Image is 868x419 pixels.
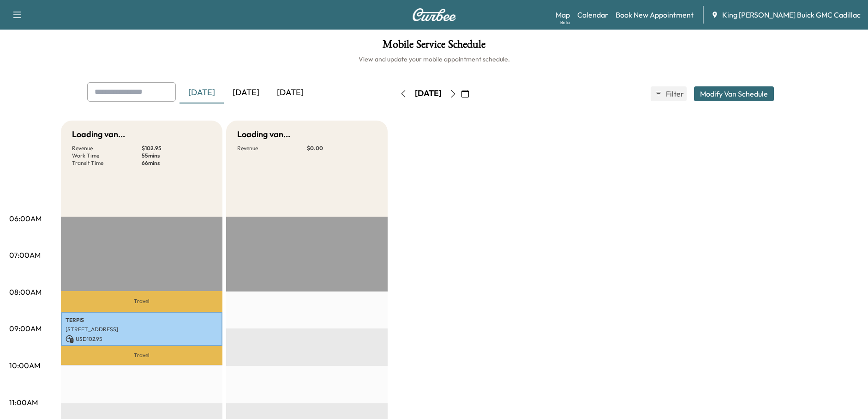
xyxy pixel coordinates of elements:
div: [DATE] [180,82,224,103]
p: Work Time [72,152,142,159]
p: USD 102.95 [66,335,218,343]
div: [DATE] [224,82,268,103]
p: 11:00AM [9,397,38,408]
h6: View and update your mobile appointment schedule. [9,55,859,64]
img: Curbee Logo [412,8,456,21]
p: Revenue [72,145,142,152]
p: Travel [61,346,222,365]
button: Modify Van Schedule [694,86,774,101]
p: [STREET_ADDRESS] [66,326,218,333]
a: MapBeta [556,9,570,20]
p: 08:00AM [9,286,42,298]
span: Filter [666,88,682,99]
p: 66 mins [142,159,211,167]
h5: Loading van... [72,128,125,141]
p: $ 0.00 [307,145,377,152]
p: Travel [61,291,222,311]
div: [DATE] [268,82,312,103]
p: 09:00AM [9,323,42,334]
div: Beta [560,19,570,26]
button: Filter [651,86,687,101]
h5: Loading van... [237,128,290,141]
p: Revenue [237,145,307,152]
p: 07:00AM [9,249,41,261]
p: 10:00AM [9,360,40,371]
p: Transit Time [72,159,142,167]
span: King [PERSON_NAME] Buick GMC Cadillac [722,9,861,20]
p: 55 mins [142,152,211,159]
p: TERPIS [66,316,218,324]
a: Book New Appointment [616,9,694,20]
div: [DATE] [415,88,442,99]
p: 8:33 am - 9:28 am [66,345,218,352]
p: $ 102.95 [142,145,211,152]
a: Calendar [577,9,608,20]
p: 06:00AM [9,213,42,224]
h1: Mobile Service Schedule [9,39,859,55]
